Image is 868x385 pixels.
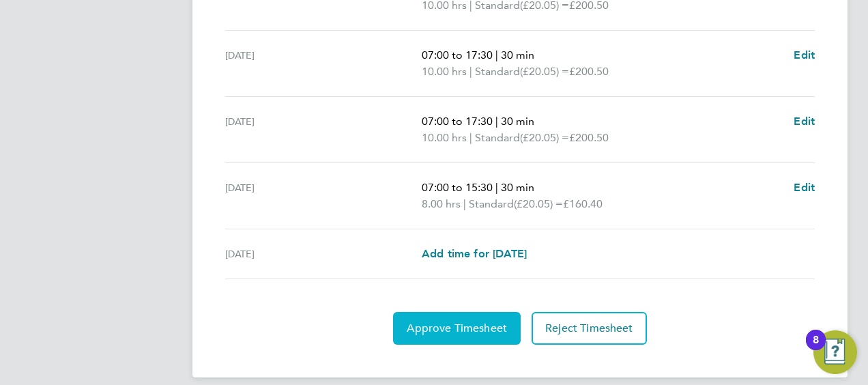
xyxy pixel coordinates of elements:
[794,48,815,61] span: Edit
[407,322,507,335] span: Approve Timesheet
[469,65,472,78] span: |
[422,247,527,260] span: Add time for [DATE]
[501,115,534,128] span: 30 min
[422,181,493,194] span: 07:00 to 15:30
[532,312,647,345] button: Reject Timesheet
[422,48,493,61] span: 07:00 to 17:30
[794,181,815,194] span: Edit
[569,131,609,144] span: £200.50
[520,131,569,144] span: (£20.05) =
[422,246,527,262] a: Add time for [DATE]
[225,246,422,262] div: [DATE]
[475,130,520,146] span: Standard
[422,115,493,128] span: 07:00 to 17:30
[225,113,422,146] div: [DATE]
[475,63,520,80] span: Standard
[794,47,815,63] a: Edit
[813,330,857,374] button: Open Resource Center, 8 new notifications
[794,113,815,130] a: Edit
[495,48,498,61] span: |
[422,65,467,78] span: 10.00 hrs
[393,312,521,345] button: Approve Timesheet
[794,180,815,196] a: Edit
[501,48,534,61] span: 30 min
[520,65,569,78] span: (£20.05) =
[563,197,603,210] span: £160.40
[794,115,815,128] span: Edit
[569,65,609,78] span: £200.50
[545,322,633,335] span: Reject Timesheet
[469,131,472,144] span: |
[495,115,498,128] span: |
[813,340,819,358] div: 8
[225,47,422,80] div: [DATE]
[501,181,534,194] span: 30 min
[469,196,514,212] span: Standard
[422,197,461,210] span: 8.00 hrs
[225,180,422,212] div: [DATE]
[422,131,467,144] span: 10.00 hrs
[495,181,498,194] span: |
[463,197,466,210] span: |
[514,197,563,210] span: (£20.05) =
